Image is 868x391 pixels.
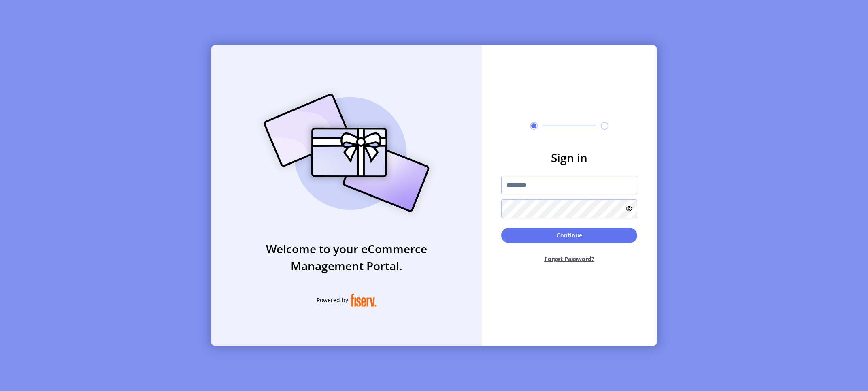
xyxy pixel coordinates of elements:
button: Continue [501,228,637,243]
h3: Sign in [501,149,637,166]
button: Forget Password? [501,248,637,269]
h3: Welcome to your eCommerce Management Portal. [211,240,482,274]
span: Powered by [317,296,348,304]
img: card_Illustration.svg [251,85,442,221]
